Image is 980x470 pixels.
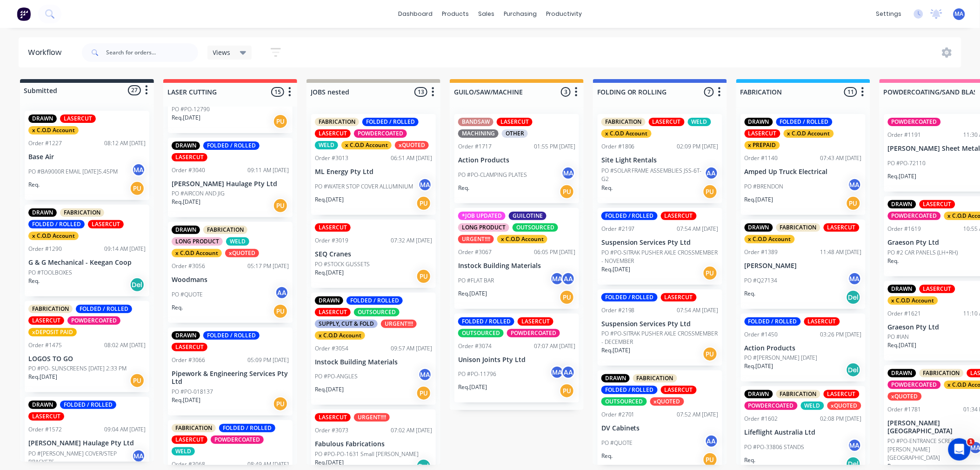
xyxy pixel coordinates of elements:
[354,129,407,138] div: POWDERCOATED
[172,262,205,270] div: Order #3056
[28,269,72,277] p: PO #TOOLBOXES
[395,141,429,149] div: xQUOTED
[172,141,200,150] div: DRAWN
[888,159,926,168] p: PO #PO-72110
[601,320,719,328] p: Suspension Services Pty Ltd
[458,142,492,151] div: Order #1717
[741,220,866,309] div: DRAWNFABRICATIONLASERCUTx C.O.D AccountOrder #138911:48 AM [DATE][PERSON_NAME]PO #Q27134MAReq.Del
[203,226,247,234] div: FABRICATION
[60,401,116,409] div: FOLDED / ROLLED
[172,370,289,386] p: Pipework & Engineering Services Pty Ltd
[315,331,365,340] div: x C.O.D Account
[213,47,231,57] span: Views
[561,365,575,379] div: AA
[28,341,62,349] div: Order #1475
[130,373,145,388] div: PU
[598,114,722,203] div: FABRICATIONLASERCUTWELDx C.O.D AccountOrder #180602:09 PM [DATE]Site Light RentalsPO #SOLAR FRAME...
[677,142,719,151] div: 02:09 PM [DATE]
[601,293,658,302] div: FOLDED / ROLLED
[688,118,711,126] div: WELD
[776,118,833,126] div: FOLDED / ROLLED
[172,343,207,351] div: LASERCUT
[28,208,57,217] div: DRAWN
[776,223,820,232] div: FABRICATION
[888,405,921,414] div: Order #1781
[315,260,370,269] p: PO #STOCK GUSSETS
[130,277,145,292] div: Del
[824,390,860,398] div: LASERCUT
[598,289,722,366] div: FOLDED / ROLLEDLASERCUTOrder #219807:54 AM [DATE]Suspension Services Pty LtdPO #PO-SITRAK PUSHER ...
[458,289,487,298] p: Req. [DATE]
[677,306,719,315] div: 07:54 AM [DATE]
[381,320,417,328] div: URGENT!!!!
[601,424,719,432] p: DV Cabinets
[273,396,288,411] div: PU
[106,43,198,62] input: Search for orders...
[315,154,348,162] div: Order #3013
[458,156,575,164] p: Action Products
[104,425,146,434] div: 09:04 AM [DATE]
[601,225,635,233] div: Order #2197
[848,272,862,286] div: MA
[888,225,921,233] div: Order #1619
[458,342,492,350] div: Order #3074
[168,138,293,218] div: DRAWNFOLDED / ROLLEDLASERCUTOrder #304009:11 AM [DATE][PERSON_NAME] Haulage Pty LtdPO #AIRCON AND...
[560,290,574,305] div: PU
[28,114,57,123] div: DRAWN
[745,317,801,326] div: FOLDED / ROLLED
[391,154,432,162] div: 06:51 AM [DATE]
[458,276,494,285] p: PO #FLAT BAR
[225,249,259,257] div: xQUOTED
[60,114,96,123] div: LASERCUT
[888,200,916,208] div: DRAWN
[60,208,104,217] div: FABRICATION
[354,413,390,422] div: URGENT!!!!
[888,392,922,401] div: xQUOTED
[888,296,938,305] div: x C.O.D Account
[273,304,288,319] div: PU
[418,368,432,382] div: MA
[226,237,249,246] div: WELD
[28,245,62,253] div: Order #1290
[601,167,705,183] p: PO #SOLAR FRAME ASSEMBLIES JSS-6T-G2
[416,269,431,284] div: PU
[745,344,862,352] p: Action Products
[341,141,392,149] div: x C.O.D Account
[28,305,73,313] div: FABRICATION
[745,289,756,298] p: Req.
[745,182,784,191] p: PO #BRENDON
[25,301,149,393] div: FABRICATIONFOLDED / ROLLEDLASERCUTPOWDERCOATEDxDEPOSIT PAIDOrder #147508:02 AM [DATE]LOGOS TO GOP...
[497,235,547,243] div: x C.O.D Account
[315,195,344,204] p: Req. [DATE]
[745,429,862,436] p: Lifeflight Australia Ltd
[458,171,527,179] p: PO #PO-CLAMPING PLATES
[745,330,778,339] div: Order #1450
[315,320,378,328] div: SUPPLY, CUT & FOLD
[888,212,941,220] div: POWDERCOATED
[848,178,862,192] div: MA
[172,166,205,175] div: Order #3040
[601,248,719,265] p: PO #PO-SITRAK PUSHER AXLE CROSSMEMBER - NOVEMBER
[172,303,183,312] p: Req.
[418,178,432,192] div: MA
[275,286,289,300] div: AA
[28,425,62,434] div: Order #1572
[846,363,861,377] div: Del
[661,386,697,394] div: LASERCUT
[28,439,146,447] p: [PERSON_NAME] Haulage Pty Ltd
[315,385,344,394] p: Req. [DATE]
[172,237,223,246] div: LONG PRODUCT
[703,266,718,281] div: PU
[28,450,132,466] p: PO #[PERSON_NAME] COVER/STEP BRACKETS
[820,248,862,256] div: 11:48 AM [DATE]
[888,309,921,318] div: Order #1621
[784,129,834,138] div: x C.O.D Account
[315,236,348,245] div: Order #3019
[315,450,419,458] p: PO #PO-PO-1631 Small [PERSON_NAME]
[745,362,773,370] p: Req. [DATE]
[458,129,499,138] div: MACHINING
[820,330,862,339] div: 03:26 PM [DATE]
[172,424,216,432] div: FABRICATION
[211,436,264,444] div: POWDERCOATED
[25,205,149,296] div: DRAWNFABRICATIONFOLDED / ROLLEDLASERCUTx C.O.D AccountOrder #129009:14 AM [DATE]G & G Mechanical ...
